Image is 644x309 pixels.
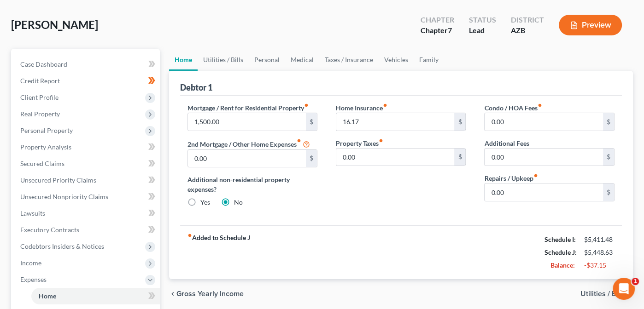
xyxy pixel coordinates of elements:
[13,56,160,73] a: Case Dashboard
[559,15,622,35] button: Preview
[20,193,108,200] span: Unsecured Nonpriority Claims
[306,113,317,131] div: $
[20,275,47,283] span: Expenses
[188,150,306,167] input: --
[448,26,452,34] span: 7
[544,248,577,256] strong: Schedule J:
[379,49,414,71] a: Vehicles
[31,288,160,304] a: Home
[20,77,60,85] span: Credit Report
[285,49,319,71] a: Medical
[234,198,243,207] label: No
[421,25,454,36] div: Chapter
[485,149,603,166] input: --
[319,49,379,71] a: Taxes / Insurance
[198,49,249,71] a: Utilities / Bills
[584,248,615,257] div: $5,448.63
[20,160,64,167] span: Secured Claims
[336,138,383,148] label: Property Taxes
[11,18,98,31] span: [PERSON_NAME]
[421,15,454,25] div: Chapter
[20,110,60,118] span: Real Property
[13,73,160,89] a: Credit Report
[187,175,317,194] label: Additional non-residential property expenses?
[20,242,104,250] span: Codebtors Insiders & Notices
[584,235,615,244] div: $5,411.48
[20,93,59,101] span: Client Profile
[379,138,383,143] i: fiber_manual_record
[469,25,496,36] div: Lead
[603,149,614,166] div: $
[20,60,67,68] span: Case Dashboard
[584,261,615,270] div: -$37.15
[484,103,542,113] label: Condo / HOA Fees
[306,150,317,167] div: $
[20,259,41,267] span: Income
[13,155,160,172] a: Secured Claims
[336,149,455,166] input: --
[20,226,79,234] span: Executory Contracts
[511,15,544,25] div: District
[469,15,496,25] div: Status
[613,278,635,300] iframe: Intercom live chat
[176,290,244,298] span: Gross Yearly Income
[200,198,210,207] label: Yes
[187,233,192,238] i: fiber_manual_record
[13,139,160,155] a: Property Analysis
[187,233,250,272] strong: Added to Schedule J
[537,103,542,108] i: fiber_manual_record
[484,173,538,183] label: Repairs / Upkeep
[169,290,176,298] i: chevron_left
[484,138,529,148] label: Additional Fees
[414,49,444,71] a: Family
[187,138,310,149] label: 2nd Mortgage / Other Home Expenses
[511,25,544,36] div: AZB
[336,113,455,131] input: --
[13,172,160,189] a: Unsecured Priority Claims
[13,222,160,238] a: Executory Contracts
[454,113,465,131] div: $
[304,103,309,108] i: fiber_manual_record
[383,103,387,108] i: fiber_manual_record
[180,82,212,93] div: Debtor 1
[20,126,73,134] span: Personal Property
[533,173,538,178] i: fiber_manual_record
[20,143,71,151] span: Property Analysis
[632,278,639,285] span: 1
[297,138,301,143] i: fiber_manual_record
[580,290,626,298] span: Utilities / Bills
[550,261,575,269] strong: Balance:
[603,183,614,201] div: $
[39,292,56,300] span: Home
[13,205,160,222] a: Lawsuits
[336,103,387,113] label: Home Insurance
[20,209,45,217] span: Lawsuits
[20,176,96,184] span: Unsecured Priority Claims
[188,113,306,131] input: --
[249,49,285,71] a: Personal
[13,189,160,205] a: Unsecured Nonpriority Claims
[485,183,603,201] input: --
[580,290,633,298] button: Utilities / Bills chevron_right
[169,290,244,298] button: chevron_left Gross Yearly Income
[187,103,309,113] label: Mortgage / Rent for Residential Property
[603,113,614,131] div: $
[485,113,603,131] input: --
[544,235,576,243] strong: Schedule I:
[454,149,465,166] div: $
[169,49,198,71] a: Home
